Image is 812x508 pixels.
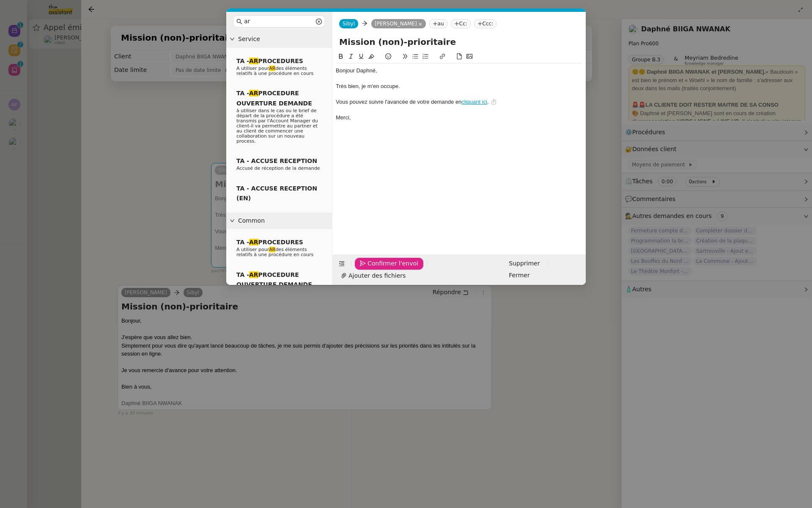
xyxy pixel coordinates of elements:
span: Confirmer l'envoi [368,259,418,268]
span: TA - ACCUSE RECEPTION (EN) [236,185,317,202]
em: AR [249,90,258,97]
div: Vous pouvez suivre l'avancée de votre demande en . ⏱️ [336,98,582,106]
em: AR [269,247,275,252]
em: AR [249,271,258,278]
span: Sibyl [343,21,355,27]
span: Service [238,34,329,44]
input: Templates [244,17,314,26]
nz-tag: [PERSON_NAME] [371,19,426,28]
button: Confirmer l'envoi [355,258,423,270]
div: Service [226,31,332,47]
div: Très bien, je m'en occupe. [336,83,582,90]
nz-tag: Ccc: [474,19,497,28]
span: A utiliser pour des éléments relatifs à une procédure en cours [236,66,313,76]
span: TA - PROCEDURES [236,58,303,64]
nz-tag: au [429,19,447,28]
button: Fermer [504,270,535,282]
span: TA - ACCUSE RECEPTION [236,157,317,164]
em: AR [249,239,258,246]
div: Merci, [336,114,582,121]
span: à utiliser dans le cas ou le brief de départ de la procédure a été transmis par l'Account Manager... [236,108,318,144]
button: Supprimer [504,258,545,270]
span: TA - PROCEDURES [236,239,303,246]
span: Supprimer [509,259,540,268]
span: Fermer [509,271,529,280]
button: Ajouter des fichiers [336,270,411,282]
span: Accusé de réception de la demande [236,166,320,171]
div: Common [226,213,332,229]
span: A utiliser pour des éléments relatifs à une procédure en cours [236,247,313,257]
span: Ajouter des fichiers [348,271,406,281]
input: Subject [339,36,579,48]
em: AR [269,66,275,71]
span: Common [238,216,329,226]
a: cliquant ici [461,99,487,105]
nz-tag: Cc: [451,19,471,28]
span: TA - PROCEDURE OUVERTURE DEMANDE [236,90,312,106]
span: TA - PROCEDURE OUVERTURE DEMANDE [236,271,312,288]
em: AR [249,58,258,64]
div: Bonjour ﻿Daphné﻿, [336,67,582,75]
